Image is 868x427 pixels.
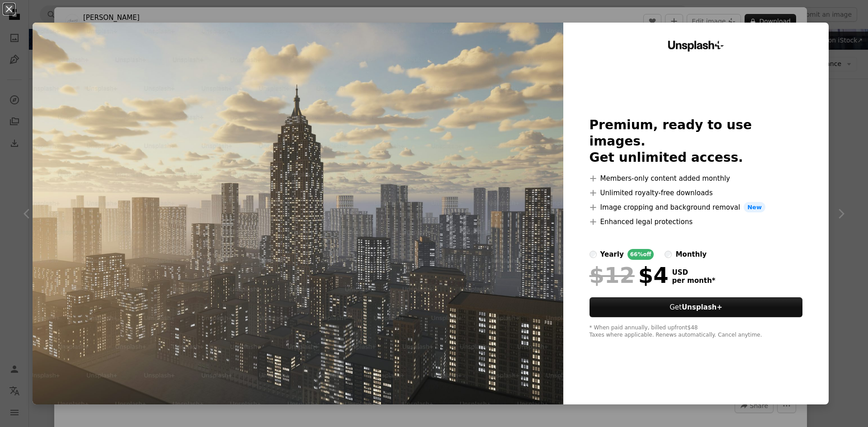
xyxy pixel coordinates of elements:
div: $4 [590,263,669,287]
div: 66% off [627,249,654,260]
span: $12 [590,263,635,287]
strong: Unsplash+ [682,303,722,311]
li: Members-only content added monthly [590,173,803,184]
span: New [744,202,765,213]
li: Unlimited royalty-free downloads [590,188,803,198]
span: per month * [672,277,716,285]
div: * When paid annually, billed upfront $48 Taxes where applicable. Renews automatically. Cancel any... [590,324,803,339]
input: monthly [665,251,672,258]
div: yearly [600,249,624,260]
input: yearly66%off [590,251,597,258]
span: USD [672,268,716,277]
li: Enhanced legal protections [590,216,803,227]
div: monthly [675,249,707,260]
button: GetUnsplash+ [590,297,803,317]
h2: Premium, ready to use images. Get unlimited access. [590,117,803,166]
li: Image cropping and background removal [590,202,803,213]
